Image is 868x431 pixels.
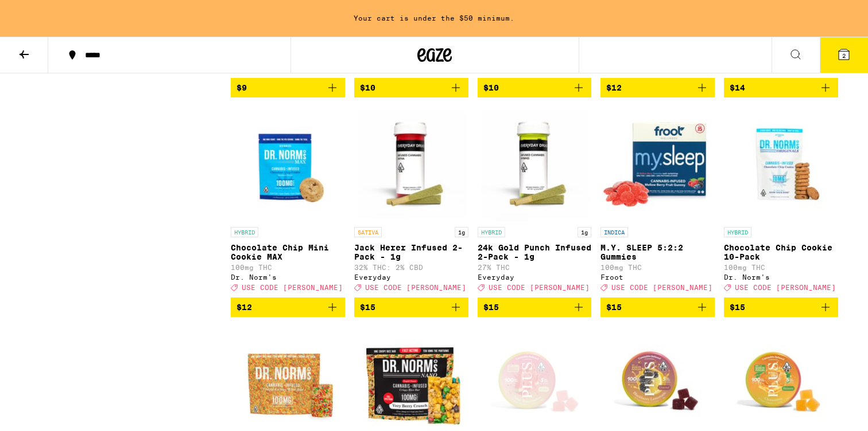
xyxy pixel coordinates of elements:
[735,284,836,292] span: USE CODE [PERSON_NAME]
[483,83,499,92] span: $10
[578,227,591,237] p: 1g
[354,264,468,271] p: 32% THC: 2% CBD
[231,107,345,221] img: Dr. Norm's - Chocolate Chip Mini Cookie MAX
[606,303,622,312] span: $15
[724,273,838,281] div: Dr. Norm's
[478,243,592,261] p: 24k Gold Punch Infused 2-Pack - 1g
[231,227,258,237] p: HYBRID
[724,297,838,317] button: Add to bag
[724,107,838,221] img: Dr. Norm's - Chocolate Chip Cookie 10-Pack
[365,284,466,292] span: USE CODE [PERSON_NAME]
[478,227,505,237] p: HYBRID
[478,78,592,97] button: Add to bag
[354,107,468,297] a: Open page for Jack Herer Infused 2-Pack - 1g from Everyday
[600,297,715,317] button: Add to bag
[600,107,715,221] img: Froot - M.Y. SLEEP 5:2:2 Gummies
[360,303,375,312] span: $15
[730,303,745,312] span: $15
[354,243,468,261] p: Jack Herer Infused 2-Pack - 1g
[724,227,751,237] p: HYBRID
[237,83,247,92] span: $9
[354,78,468,97] button: Add to bag
[360,83,375,92] span: $10
[611,284,712,292] span: USE CODE [PERSON_NAME]
[354,273,468,281] div: Everyday
[820,37,868,73] button: 2
[600,264,715,271] p: 100mg THC
[478,107,592,221] img: Everyday - 24k Gold Punch Infused 2-Pack - 1g
[231,273,345,281] div: Dr. Norm's
[842,52,846,59] span: 2
[478,264,592,271] p: 27% THC
[478,273,592,281] div: Everyday
[231,243,345,261] p: Chocolate Chip Mini Cookie MAX
[455,227,468,237] p: 1g
[724,243,838,261] p: Chocolate Chip Cookie 10-Pack
[354,297,468,317] button: Add to bag
[231,78,345,97] button: Add to bag
[237,303,252,312] span: $12
[600,78,715,97] button: Add to bag
[600,107,715,297] a: Open page for M.Y. SLEEP 5:2:2 Gummies from Froot
[231,264,345,271] p: 100mg THC
[354,107,468,221] img: Everyday - Jack Herer Infused 2-Pack - 1g
[600,227,628,237] p: INDICA
[724,107,838,297] a: Open page for Chocolate Chip Cookie 10-Pack from Dr. Norm's
[478,297,592,317] button: Add to bag
[231,297,345,317] button: Add to bag
[724,78,838,97] button: Add to bag
[600,273,715,281] div: Froot
[730,83,745,92] span: $14
[489,284,590,292] span: USE CODE [PERSON_NAME]
[483,303,499,312] span: $15
[231,107,345,297] a: Open page for Chocolate Chip Mini Cookie MAX from Dr. Norm's
[600,243,715,261] p: M.Y. SLEEP 5:2:2 Gummies
[478,107,592,297] a: Open page for 24k Gold Punch Infused 2-Pack - 1g from Everyday
[242,284,343,292] span: USE CODE [PERSON_NAME]
[724,264,838,271] p: 100mg THC
[354,227,382,237] p: SATIVA
[606,83,622,92] span: $12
